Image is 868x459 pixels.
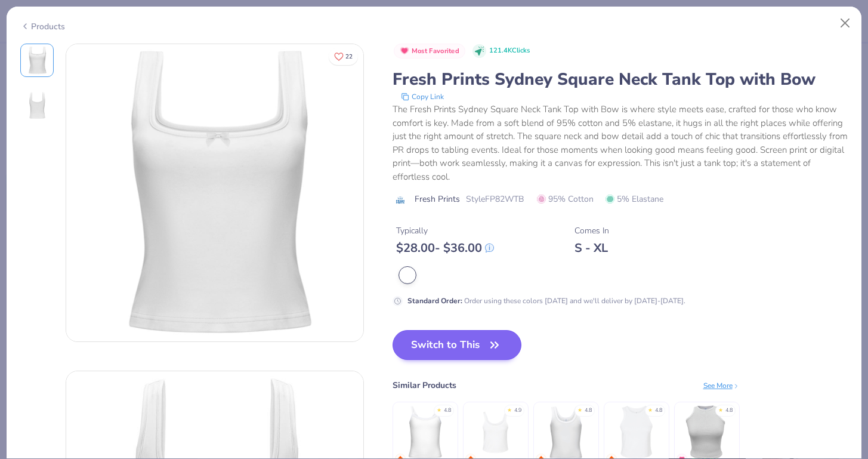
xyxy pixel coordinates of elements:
span: 5% Elastane [606,193,663,205]
div: ★ [437,406,441,411]
img: Front [23,46,51,75]
div: See More [703,380,740,391]
img: Back [23,91,51,120]
strong: Standard Order : [407,296,462,306]
div: 4.9 [514,406,521,415]
div: 4.8 [655,406,662,415]
div: $ 28.00 - $ 36.00 [396,241,494,255]
div: Products [20,20,65,33]
div: 4.8 [725,406,733,415]
div: 4.8 [585,406,592,415]
span: Style FP82WTB [466,193,524,205]
div: ★ [648,406,653,411]
span: Fresh Prints [415,193,460,205]
div: Typically [396,224,494,237]
img: Front [66,44,363,341]
div: Order using these colors [DATE] and we'll deliver by [DATE]-[DATE]. [407,295,685,306]
div: S - XL [574,241,609,255]
span: 95% Cotton [537,193,594,205]
button: copy to clipboard [397,91,447,103]
div: 4.8 [444,406,451,415]
div: ★ [507,406,512,411]
button: Badge Button [394,44,466,59]
div: Comes In [574,224,609,237]
div: ★ [577,406,582,411]
div: Fresh Prints Sydney Square Neck Tank Top with Bow [393,68,848,91]
img: brand logo [393,195,409,205]
span: 121.4K Clicks [489,46,530,56]
span: Most Favorited [412,48,459,54]
img: Most Favorited sort [400,46,409,56]
div: The Fresh Prints Sydney Square Neck Tank Top with Bow is where style meets ease, crafted for thos... [393,103,848,183]
span: 22 [345,54,353,60]
button: Switch to This [393,330,522,360]
div: ★ [718,406,723,411]
button: Close [834,12,857,35]
div: Similar Products [393,379,456,392]
button: Like [329,48,358,65]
